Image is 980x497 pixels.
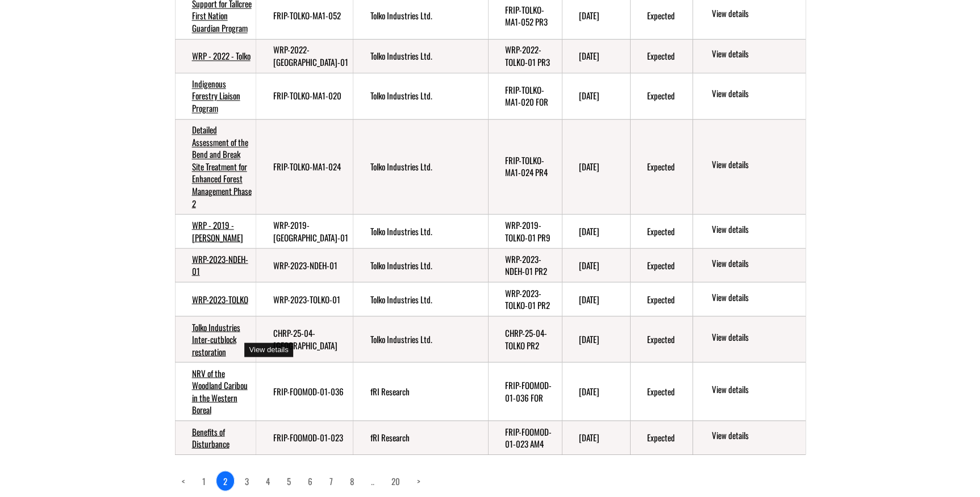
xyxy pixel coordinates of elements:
[579,49,599,62] time: [DATE]
[562,119,630,214] td: 10/30/2025
[175,39,256,73] td: WRP - 2022 - Tolko
[175,471,192,490] a: Previous page
[562,248,630,282] td: 10/30/2025
[192,123,252,209] a: Detailed Assessment of the Bend and Break Site Treatment for Enhanced Forest Management Phase 2
[630,39,693,73] td: Expected
[256,282,353,316] td: WRP-2023-TOLKO-01
[488,316,562,362] td: CHRP-25-04-TOLKO PR2
[630,420,693,454] td: Expected
[579,293,599,305] time: [DATE]
[562,316,630,362] td: 10/30/2025
[353,119,487,214] td: Tolko Industries Ltd.
[711,429,800,442] a: View details
[192,49,251,62] a: WRP - 2022 - Tolko
[579,89,599,102] time: [DATE]
[693,248,805,282] td: action menu
[192,366,248,415] a: NRV of the Woodland Caribou in the Western Boreal
[562,73,630,119] td: 10/30/2025
[192,293,248,305] a: WRP-2023-TOLKO
[410,471,427,490] a: Next page
[488,214,562,248] td: WRP-2019-TOLKO-01 PR9
[711,257,800,270] a: View details
[562,362,630,420] td: 10/31/2025
[711,331,800,344] a: View details
[488,39,562,73] td: WRP-2022-TOLKO-01 PR3
[630,119,693,214] td: Expected
[711,7,800,21] a: View details
[693,39,805,73] td: action menu
[175,362,256,420] td: NRV of the Woodland Caribou in the Western Boreal
[579,9,599,22] time: [DATE]
[192,77,240,114] a: Indigenous Forestry Liaison Program
[192,320,240,357] a: Tolko Industries Inter-cutblock restoration
[343,471,361,490] a: page 8
[693,119,805,214] td: action menu
[353,214,487,248] td: Tolko Industries Ltd.
[323,471,340,490] a: page 7
[244,343,293,357] div: View details
[353,362,487,420] td: fRI Research
[256,73,353,119] td: FRIP-TOLKO-MA1-020
[175,248,256,282] td: WRP-2023-NDEH-01
[175,420,256,454] td: Benefits of Disturbance
[693,214,805,248] td: action menu
[711,291,800,304] a: View details
[256,420,353,454] td: FRIP-FOOMOD-01-023
[175,214,256,248] td: WRP - 2019 - Tolko
[353,248,487,282] td: Tolko Industries Ltd.
[579,332,599,345] time: [DATE]
[259,471,277,490] a: page 4
[280,471,298,490] a: page 5
[256,214,353,248] td: WRP-2019-TOLKO-01
[175,73,256,119] td: Indigenous Forestry Liaison Program
[175,316,256,362] td: Tolko Industries Inter-cutblock restoration
[562,214,630,248] td: 10/30/2025
[630,282,693,316] td: Expected
[256,119,353,214] td: FRIP-TOLKO-MA1-024
[488,420,562,454] td: FRIP-FOOMOD-01-023 AM4
[693,73,805,119] td: action menu
[579,431,599,443] time: [DATE]
[364,471,381,490] a: Load more pages
[630,73,693,119] td: Expected
[630,248,693,282] td: Expected
[353,316,487,362] td: Tolko Industries Ltd.
[488,119,562,214] td: FRIP-TOLKO-MA1-024 PR4
[562,420,630,454] td: 11/14/2025
[693,282,805,316] td: action menu
[238,471,256,490] a: page 3
[488,248,562,282] td: WRP-2023-NDEH-01 PR2
[711,87,800,101] a: View details
[353,39,487,73] td: Tolko Industries Ltd.
[711,383,800,396] a: View details
[192,252,248,277] a: WRP-2023-NDEH-01
[175,282,256,316] td: WRP-2023-TOLKO
[630,362,693,420] td: Expected
[579,224,599,237] time: [DATE]
[630,214,693,248] td: Expected
[488,73,562,119] td: FRIP-TOLKO-MA1-020 FOR
[693,420,805,454] td: action menu
[711,223,800,236] a: View details
[192,425,230,449] a: Benefits of Disturbance
[488,282,562,316] td: WRP-2023-TOLKO-01 PR2
[579,385,599,397] time: [DATE]
[192,218,243,243] a: WRP - 2019 - [PERSON_NAME]
[385,471,407,490] a: page 20
[175,119,256,214] td: Detailed Assessment of the Bend and Break Site Treatment for Enhanced Forest Management Phase 2
[256,39,353,73] td: WRP-2022-TOLKO-01
[488,362,562,420] td: FRIP-FOOMOD-01-036 FOR
[562,39,630,73] td: 10/30/2025
[579,160,599,173] time: [DATE]
[353,282,487,316] td: Tolko Industries Ltd.
[256,248,353,282] td: WRP-2023-NDEH-01
[301,471,319,490] a: page 6
[693,316,805,362] td: action menu
[256,316,353,362] td: CHRP-25-04-TOLKO
[693,362,805,420] td: action menu
[216,470,235,491] a: 2
[353,420,487,454] td: fRI Research
[711,48,800,61] a: View details
[630,316,693,362] td: Expected
[353,73,487,119] td: Tolko Industries Ltd.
